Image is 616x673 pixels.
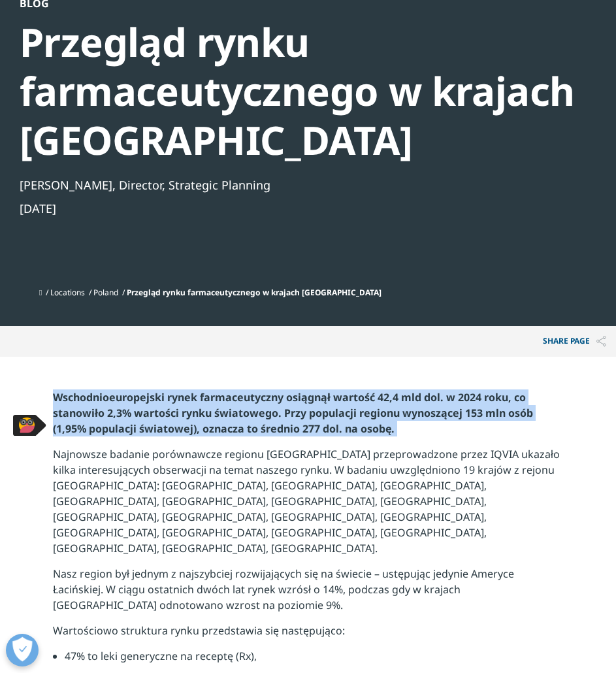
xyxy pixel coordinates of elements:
button: Share PAGEShare PAGE [533,326,616,357]
div: [PERSON_NAME], Director, Strategic Planning [20,177,581,193]
button: Open Preferences [6,634,39,666]
a: Poland [93,287,118,298]
p: Wartościowo struktura rynku przedstawia się następująco: [53,623,563,648]
img: Share PAGE [596,336,606,347]
p: Najnowsze badanie porównawcze regionu [GEOGRAPHIC_DATA] przeprowadzone przez IQVIA ukazało kilka ... [53,446,563,566]
div: Przegląd rynku farmaceutycznego w krajach [GEOGRAPHIC_DATA] [20,18,581,165]
strong: Wschodnioeuropejski rynek farmaceutyczny osiągnął wartość 42,4 mld dol. w 2024 roku, co stanowiło... [53,390,533,436]
p: Share PAGE [533,326,616,357]
div: [DATE] [20,201,581,216]
span: Przegląd rynku farmaceutycznego w krajach [GEOGRAPHIC_DATA] [127,287,381,298]
a: Locations [50,287,85,298]
p: Nasz region był jednym z najszybciej rozwijających się na świecie – ustępując jedynie Ameryce Łac... [53,566,563,623]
